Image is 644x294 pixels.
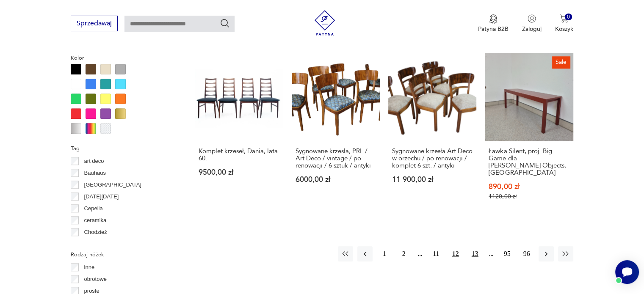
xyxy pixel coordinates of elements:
button: 11 [428,246,444,261]
button: Sprzedawaj [71,16,118,31]
p: 1120,00 zł [489,193,569,200]
button: 96 [519,246,534,261]
button: Zaloguj [522,14,542,33]
a: Sprzedawaj [71,21,118,27]
p: 890,00 zł [489,183,569,190]
a: SaleŁawka Silent, proj. Big Game dla Valerie Objects, BelgiaŁawka Silent, proj. Big Game dla [PER... [485,53,573,217]
iframe: Smartsupp widget button [615,260,639,284]
button: 95 [500,246,515,261]
p: obrotowe [84,275,107,284]
a: Komplet krzeseł, Dania, lata 60.Komplet krzeseł, Dania, lata 60.9500,00 zł [195,53,283,217]
p: Ćmielów [84,239,105,249]
button: 0Koszyk [555,14,573,33]
img: Ikona koszyka [560,14,568,23]
p: Cepelia [84,204,103,213]
h3: Sygnowane krzesła, PRL / Art Deco / vintage / po renowacji / 6 sztuk / antyki [296,148,376,169]
button: 1 [377,246,392,261]
a: Sygnowane krzesła, PRL / Art Deco / vintage / po renowacji / 6 sztuk / antykiSygnowane krzesła, P... [292,53,380,217]
button: 2 [396,246,412,261]
h3: Komplet krzeseł, Dania, lata 60. [199,148,279,162]
p: 11 900,00 zł [392,176,473,183]
img: Ikona medalu [489,14,498,24]
a: Sygnowane krzesła Art Deco w orzechu / po renowacji / komplet 6 szt. / antykiSygnowane krzesła Ar... [388,53,476,217]
button: 13 [467,246,483,261]
a: Ikona medaluPatyna B2B [478,14,509,33]
button: 12 [448,246,463,261]
p: Zaloguj [522,25,542,33]
p: Tag [71,144,174,153]
p: Chodzież [84,228,107,237]
div: 0 [565,14,572,21]
p: [GEOGRAPHIC_DATA] [84,180,141,190]
p: 9500,00 zł [199,169,279,176]
img: Ikonka użytkownika [528,14,536,23]
p: [DATE][DATE] [84,192,119,201]
button: Patyna B2B [478,14,509,33]
button: Szukaj [220,18,230,28]
h3: Ławka Silent, proj. Big Game dla [PERSON_NAME] Objects, [GEOGRAPHIC_DATA] [489,148,569,176]
h3: Sygnowane krzesła Art Deco w orzechu / po renowacji / komplet 6 szt. / antyki [392,148,473,169]
p: Kolor [71,53,174,63]
p: inne [84,263,95,272]
p: art deco [84,157,104,166]
p: Bauhaus [84,168,106,178]
p: ceramika [84,216,107,225]
p: 6000,00 zł [296,176,376,183]
p: Rodzaj nóżek [71,250,174,259]
p: Koszyk [555,25,573,33]
img: Patyna - sklep z meblami i dekoracjami vintage [312,10,337,36]
p: Patyna B2B [478,25,509,33]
